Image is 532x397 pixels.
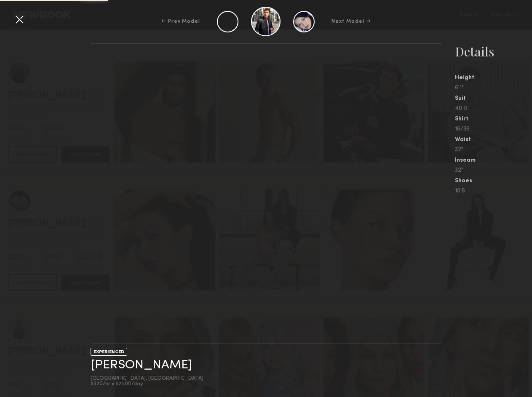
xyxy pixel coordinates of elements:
div: Next Model → [331,18,371,25]
div: Details [455,43,532,60]
div: Waist [455,137,532,143]
div: Inseam [455,157,532,163]
div: ← Prev Model [161,18,200,25]
div: Suit [455,96,532,101]
div: 16/36 [455,126,532,132]
div: 10.5 [455,188,532,194]
div: Shoes [455,178,532,184]
div: 32" [455,168,532,173]
div: EXPERIENCED [91,348,127,356]
div: 32" [455,147,532,153]
div: [GEOGRAPHIC_DATA], [GEOGRAPHIC_DATA] [91,376,203,381]
div: Shirt [455,116,532,122]
a: [PERSON_NAME] [91,359,192,372]
div: 6'1" [455,85,532,91]
div: $320/hr • $2500/day [91,381,203,387]
div: Height [455,75,532,81]
div: 40 R [455,106,532,112]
